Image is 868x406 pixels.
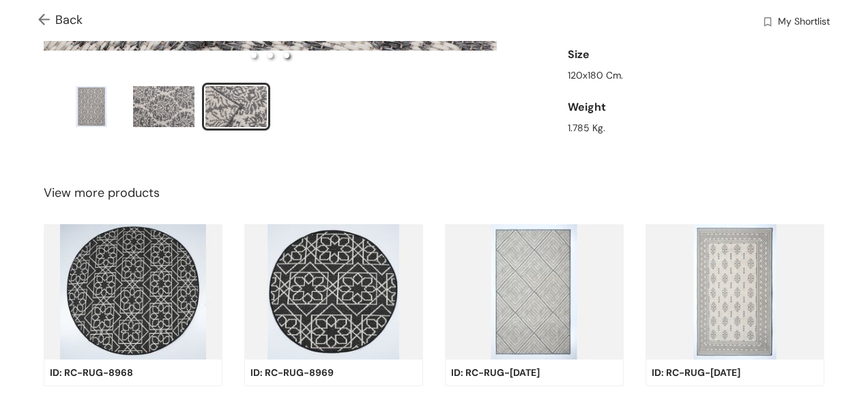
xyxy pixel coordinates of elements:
span: ID: RC-RUG-8968 [50,365,133,380]
div: 1.785 Kg. [568,121,824,135]
li: slide item 3 [284,53,289,58]
div: Weight [568,94,824,121]
img: Go back [38,14,55,28]
img: product-img [445,224,624,360]
img: product-img [244,224,423,360]
li: slide item 1 [251,53,257,58]
span: Back [38,11,83,29]
span: ID: RC-RUG-8969 [250,365,334,380]
span: ID: RC-RUG-[DATE] [451,365,540,380]
li: slide item 3 [202,83,270,131]
li: slide item 1 [57,83,126,131]
div: 120x180 Cm. [568,68,824,83]
span: View more products [44,184,160,202]
span: ID: RC-RUG-[DATE] [652,365,740,380]
span: My Shortlist [778,14,830,31]
div: Size [568,41,824,68]
img: product-img [44,224,222,360]
li: slide item 2 [130,83,198,131]
li: slide item 2 [267,53,273,58]
img: wishlist [762,16,774,30]
img: product-img [646,224,824,360]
